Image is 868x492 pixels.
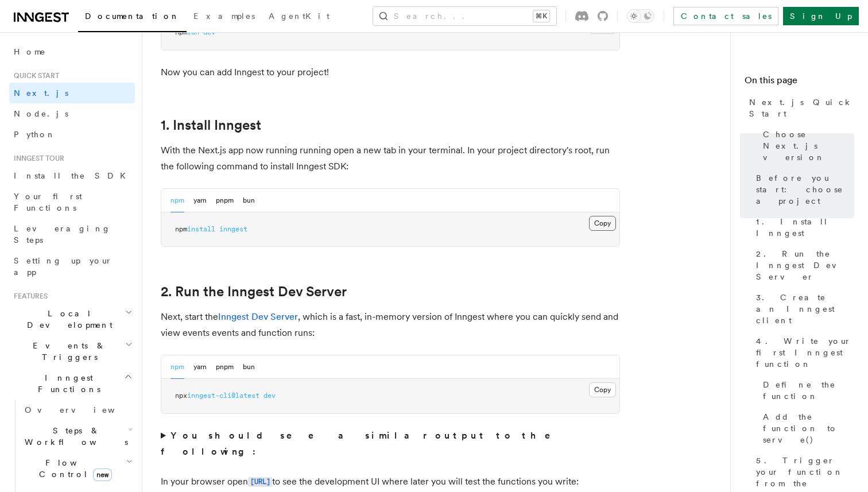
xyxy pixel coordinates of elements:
span: Local Development [9,308,125,331]
button: pnpm [216,189,234,212]
strong: You should see a similar output to the following: [161,430,567,457]
a: Add the function to serve() [758,406,854,450]
button: npm [170,189,184,212]
a: 2. Run the Inngest Dev Server [751,243,854,287]
span: npx [175,392,187,400]
a: Python [9,124,135,145]
a: 3. Create an Inngest client [751,287,854,331]
a: Install the SDK [9,165,135,186]
summary: You should see a similar output to the following: [161,428,620,460]
button: Events & Triggers [9,335,135,367]
a: 4. Write your first Inngest function [751,331,854,374]
button: Local Development [9,303,135,335]
span: Python [14,130,56,139]
span: Define the function [763,379,854,402]
span: Setting up your app [14,256,113,277]
button: bun [243,189,255,212]
span: Node.js [14,109,68,118]
span: install [187,225,215,233]
a: Your first Functions [9,186,135,218]
span: AgentKit [269,11,330,21]
span: Documentation [85,11,180,21]
span: dev [263,392,276,400]
a: Documentation [78,3,187,32]
button: Copy [589,382,616,397]
a: Leveraging Steps [9,218,135,250]
span: 2. Run the Inngest Dev Server [756,248,854,282]
button: Copy [589,216,616,231]
a: Contact sales [673,7,778,25]
a: Before you start: choose a project [751,168,854,211]
p: Next, start the , which is a fast, in-memory version of Inngest where you can quickly send and vi... [161,309,620,341]
button: bun [243,355,255,379]
a: AgentKit [262,3,336,31]
a: Define the function [758,374,854,406]
a: Home [9,41,135,62]
button: yarn [193,189,207,212]
a: Node.js [9,103,135,124]
span: Overview [25,405,143,414]
code: [URL] [248,477,272,487]
span: Steps & Workflows [20,425,128,448]
button: Inngest Functions [9,367,135,400]
span: Features [9,292,48,301]
span: Examples [193,11,255,21]
a: Overview [20,400,135,420]
span: Flow Control [20,457,126,480]
span: Add the function to serve() [763,411,854,445]
a: Examples [187,3,262,31]
a: Inngest Dev Server [218,311,298,322]
span: Choose Next.js version [763,129,854,163]
span: new [93,468,112,481]
span: Events & Triggers [9,340,125,363]
button: Toggle dark mode [627,9,654,23]
a: Choose Next.js version [758,124,854,168]
button: Search...⌘K [373,7,556,25]
span: Before you start: choose a project [756,172,854,207]
button: Steps & Workflows [20,420,135,452]
span: Next.js [14,88,68,98]
span: Inngest Functions [9,372,124,395]
span: Leveraging Steps [14,224,111,245]
a: Sign Up [783,7,859,25]
span: Home [14,46,46,57]
a: Next.js Quick Start [745,92,854,124]
button: pnpm [216,355,234,379]
span: inngest [219,225,247,233]
a: 1. Install Inngest [751,211,854,243]
span: npm [175,225,187,233]
span: Install the SDK [14,171,133,180]
p: In your browser open to see the development UI where later you will test the functions you write: [161,474,620,490]
p: With the Next.js app now running running open a new tab in your terminal. In your project directo... [161,142,620,175]
button: Flow Controlnew [20,452,135,485]
span: Inngest tour [9,154,64,163]
a: 1. Install Inngest [161,117,261,133]
kbd: ⌘K [533,10,549,22]
a: Next.js [9,83,135,103]
span: 3. Create an Inngest client [756,292,854,326]
span: Next.js Quick Start [749,96,854,119]
h4: On this page [745,73,854,92]
span: Your first Functions [14,192,82,212]
a: [URL] [248,476,272,487]
span: 4. Write your first Inngest function [756,335,854,370]
span: Quick start [9,71,59,80]
button: yarn [193,355,207,379]
a: Setting up your app [9,250,135,282]
span: inngest-cli@latest [187,392,259,400]
a: 2. Run the Inngest Dev Server [161,284,347,300]
button: npm [170,355,184,379]
p: Now you can add Inngest to your project! [161,64,620,80]
span: 1. Install Inngest [756,216,854,239]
